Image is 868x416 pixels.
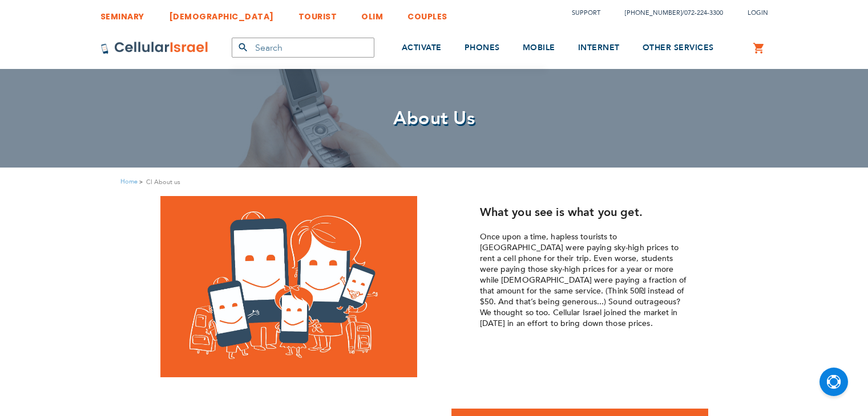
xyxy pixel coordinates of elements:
span: OTHER SERVICES [643,42,714,53]
li: / [613,5,723,21]
span: INTERNET [578,42,620,53]
input: Search [232,38,374,58]
img: Cellular Israel Logo [100,41,209,55]
a: [PHONE_NUMBER] [625,9,682,17]
strong: Cl About us [146,177,180,187]
a: PHONES [465,27,500,70]
h2: What you see is what you get. [480,205,691,220]
a: Home [120,177,138,186]
span: About Us [393,106,475,131]
a: INTERNET [578,27,620,70]
a: MOBILE [523,27,555,70]
a: ACTIVATE [402,27,442,70]
a: TOURIST [298,3,337,24]
a: SEMINARY [100,3,144,24]
a: OTHER SERVICES [643,27,714,70]
a: OLIM [361,3,383,24]
a: [DEMOGRAPHIC_DATA] [169,3,274,24]
a: Support [572,9,600,17]
p: Once upon a time, hapless tourists to [GEOGRAPHIC_DATA] were paying sky-high prices to rent a cel... [480,231,691,329]
span: PHONES [465,42,500,53]
span: Login [748,9,768,17]
a: COUPLES [407,3,447,24]
span: MOBILE [523,42,555,53]
span: ACTIVATE [402,42,442,53]
a: 072-224-3300 [684,9,723,17]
